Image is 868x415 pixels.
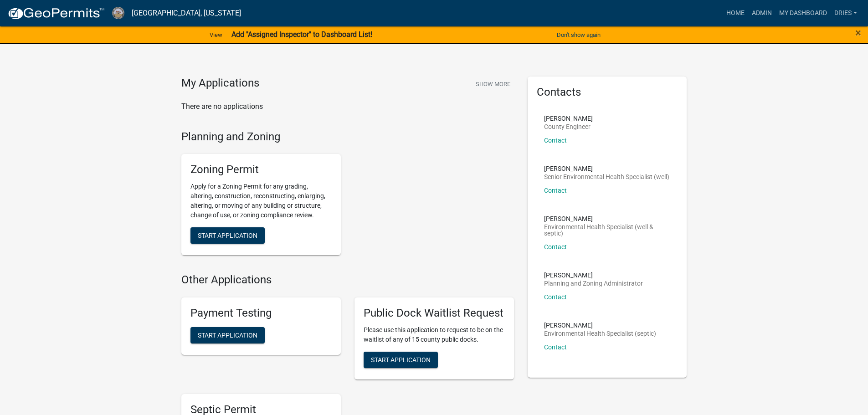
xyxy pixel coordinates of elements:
a: dries [831,5,861,22]
p: [PERSON_NAME] [544,165,669,172]
a: Home [723,5,748,22]
p: There are no applications [181,101,514,112]
a: My Dashboard [776,5,831,22]
a: [GEOGRAPHIC_DATA], [US_STATE] [132,5,241,21]
button: Start Application [190,227,265,244]
p: Please use this application to request to be on the waitlist of any of 15 county public docks. [364,325,505,344]
p: Senior Environmental Health Specialist (well) [544,174,669,180]
a: Admin [748,5,776,22]
img: Cerro Gordo County, Iowa [112,7,124,19]
h5: Contacts [537,86,678,99]
a: Contact [544,243,567,251]
span: Start Application [371,356,431,363]
button: Don't show again [553,27,604,42]
button: Close [855,27,861,38]
button: Show More [472,77,514,92]
span: Start Application [198,331,257,338]
h4: Planning and Zoning [181,130,514,143]
button: Start Application [190,327,265,343]
h4: Other Applications [181,273,514,287]
a: Contact [544,187,567,194]
p: [PERSON_NAME] [544,215,671,222]
h4: My Applications [181,77,259,90]
a: Contact [544,343,567,351]
p: Environmental Health Specialist (septic) [544,330,656,337]
span: × [855,26,861,39]
p: [PERSON_NAME] [544,272,643,278]
a: Contact [544,293,567,301]
h5: Zoning Permit [190,163,332,176]
p: [PERSON_NAME] [544,115,593,122]
button: Start Application [364,352,438,368]
p: County Engineer [544,123,593,130]
p: Environmental Health Specialist (well & septic) [544,224,671,236]
a: View [206,27,226,42]
h5: Payment Testing [190,307,332,320]
p: Planning and Zoning Administrator [544,280,643,287]
h5: Public Dock Waitlist Request [364,307,505,320]
p: Apply for a Zoning Permit for any grading, altering, construction, reconstructing, enlarging, alt... [190,182,332,220]
p: [PERSON_NAME] [544,322,656,328]
span: Start Application [198,232,257,239]
a: Contact [544,137,567,144]
strong: Add "Assigned Inspector" to Dashboard List! [231,30,372,39]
